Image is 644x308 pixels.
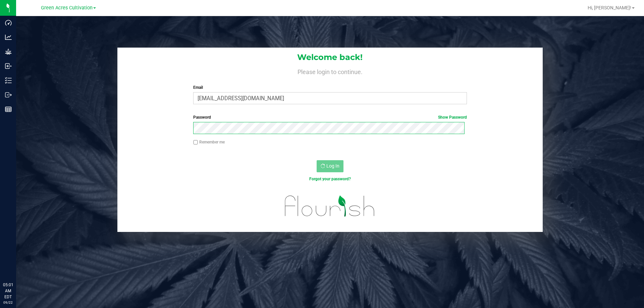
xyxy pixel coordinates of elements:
[5,106,12,113] inline-svg: Reports
[41,5,93,11] span: Green Acres Cultivation
[317,160,343,172] button: Log In
[193,140,198,145] input: Remember me
[438,115,467,120] a: Show Password
[117,67,543,75] h4: Please login to continue.
[5,19,12,26] inline-svg: Dashboard
[277,189,383,223] img: flourish_logo.svg
[588,5,631,10] span: Hi, [PERSON_NAME]!
[309,177,351,181] a: Forgot your password?
[5,63,12,69] inline-svg: Inbound
[193,139,225,145] label: Remember me
[193,84,467,90] label: Email
[3,282,13,300] p: 05:01 AM EDT
[5,34,12,41] inline-svg: Analytics
[5,91,12,98] inline-svg: Outbound
[5,77,12,84] inline-svg: Inventory
[117,53,543,62] h1: Welcome back!
[3,300,13,305] p: 09/22
[5,48,12,55] inline-svg: Grow
[326,163,339,169] span: Log In
[193,115,211,120] span: Password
